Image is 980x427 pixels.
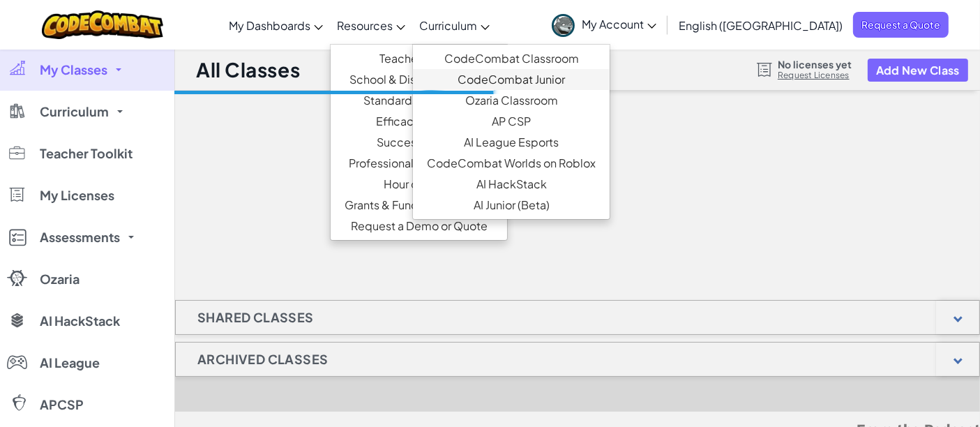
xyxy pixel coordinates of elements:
span: Teacher Toolkit [40,147,133,160]
span: Resources [337,18,393,33]
a: Hour of Code [331,174,507,195]
span: Ozaria [40,273,80,285]
a: Ozaria Classroom [413,90,610,111]
a: AP CSP [413,111,610,132]
a: Grants & Funding Resources [331,195,507,216]
span: Curriculum [419,18,477,33]
span: No licenses yet [778,59,852,70]
span: AI League [40,357,100,369]
a: Standards Alignment [331,90,507,111]
a: AI Junior (Beta) [413,195,610,216]
a: Efficacy Studies [331,111,507,132]
a: My Dashboards [222,6,330,44]
a: CodeCombat Junior [413,69,610,90]
span: My Account [582,17,656,31]
a: Resources [330,6,412,44]
a: Request a Demo or Quote [331,216,507,237]
span: Assessments [40,231,120,244]
h1: Shared Classes [176,300,336,335]
a: Request a Quote [853,12,949,38]
span: My Classes [40,63,107,76]
img: avatar [552,14,575,37]
a: Teacher Toolkit [331,48,507,69]
a: My Account [545,3,663,47]
a: AI League Esports [413,132,610,153]
a: CodeCombat Classroom [413,48,610,69]
a: CodeCombat Worlds on Roblox [413,153,610,174]
button: Add New Class [868,59,968,82]
span: AI HackStack [40,315,120,327]
span: Curriculum [40,105,109,118]
a: Request Licenses [778,70,852,81]
span: My Dashboards [229,18,310,33]
a: Success Stories [331,132,507,153]
a: English ([GEOGRAPHIC_DATA]) [672,6,850,44]
a: AI HackStack [413,174,610,195]
a: Curriculum [412,6,497,44]
img: CodeCombat logo [42,10,164,39]
a: Professional Development [331,153,507,174]
h1: All Classes [196,57,300,83]
span: English ([GEOGRAPHIC_DATA]) [679,18,843,33]
a: School & District Solutions [331,69,507,90]
span: My Licenses [40,189,114,202]
h1: Archived Classes [176,342,349,377]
